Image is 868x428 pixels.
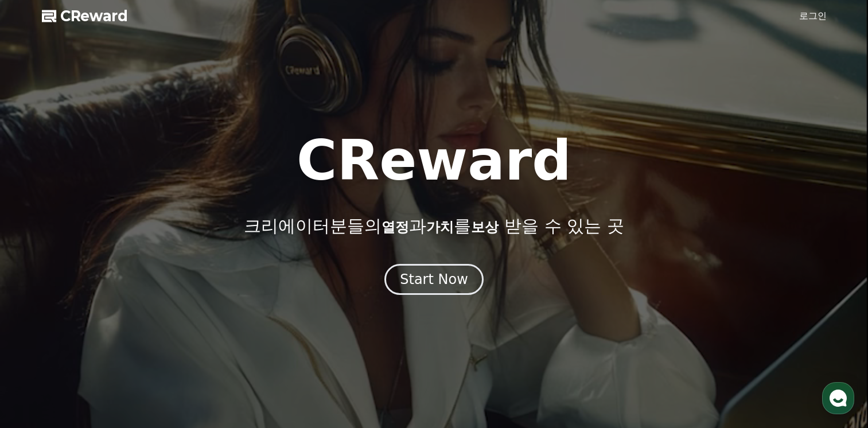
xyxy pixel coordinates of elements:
[60,7,128,25] span: CReward
[244,216,624,236] p: 크리에이터분들의 과 를 받을 수 있는 곳
[471,219,499,235] span: 보상
[426,219,454,235] span: 가치
[799,9,827,23] a: 로그인
[384,275,484,286] a: Start Now
[400,270,468,289] div: Start Now
[384,264,484,295] button: Start Now
[297,133,571,188] h1: CReward
[42,7,128,25] a: CReward
[382,219,409,235] span: 열정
